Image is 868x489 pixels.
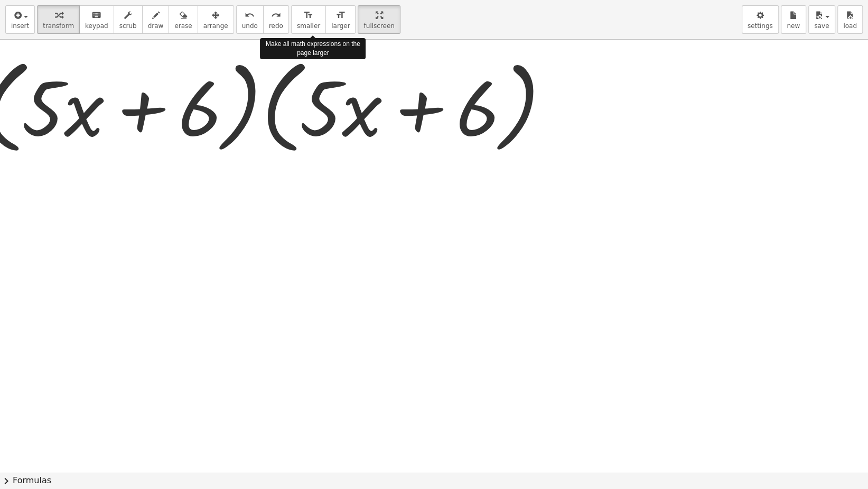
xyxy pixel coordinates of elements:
[742,5,779,34] button: settings
[114,5,143,34] button: scrub
[837,5,863,34] button: load
[198,5,234,34] button: arrange
[142,5,170,34] button: draw
[260,38,366,59] div: Make all math expressions on the page larger
[174,22,192,30] span: erase
[236,5,264,34] button: undoundo
[358,5,400,34] button: fullscreen
[331,22,350,30] span: larger
[5,5,35,34] button: insert
[291,5,326,34] button: format_sizesmaller
[325,5,356,34] button: format_sizelarger
[43,22,74,30] span: transform
[169,5,198,34] button: erase
[843,22,857,30] span: load
[271,9,281,22] i: redo
[297,22,320,30] span: smaller
[814,22,829,30] span: save
[781,5,806,34] button: new
[11,22,29,30] span: insert
[787,22,800,30] span: new
[119,22,137,30] span: scrub
[148,22,164,30] span: draw
[335,9,346,22] i: format_size
[203,22,228,30] span: arrange
[245,9,255,22] i: undo
[242,22,258,30] span: undo
[363,22,394,30] span: fullscreen
[748,22,773,30] span: settings
[263,5,289,34] button: redoredo
[269,22,283,30] span: redo
[79,5,114,34] button: keyboardkeypad
[85,22,108,30] span: keypad
[37,5,80,34] button: transform
[808,5,835,34] button: save
[91,9,101,22] i: keyboard
[303,9,313,22] i: format_size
